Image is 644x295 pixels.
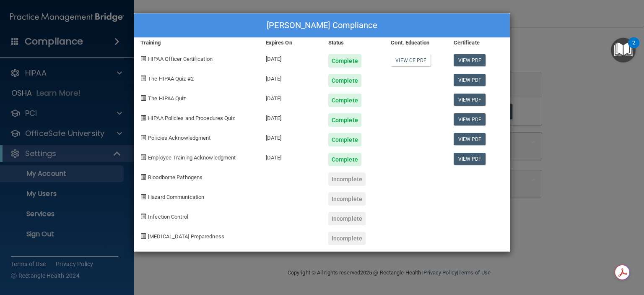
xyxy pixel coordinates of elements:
[328,192,366,206] div: Incomplete
[260,38,322,48] div: Expires On
[260,68,322,87] div: [DATE]
[454,54,486,66] a: View PDF
[454,94,486,106] a: View PDF
[148,194,204,200] span: Hazard Communication
[611,38,636,63] button: Open Resource Center, 2 new notifications
[134,13,510,38] div: [PERSON_NAME] Compliance
[148,76,194,82] span: The HIPAA Quiz #2
[134,38,260,48] div: Training
[148,233,224,240] span: [MEDICAL_DATA] Preparedness
[447,38,510,48] div: Certificate
[454,133,486,145] a: View PDF
[148,95,186,102] span: The HIPAA Quiz
[454,153,486,165] a: View PDF
[328,153,361,166] div: Complete
[391,54,431,66] a: View CE PDF
[260,127,322,146] div: [DATE]
[260,146,322,166] div: [DATE]
[260,48,322,68] div: [DATE]
[454,113,486,125] a: View PDF
[328,172,366,186] div: Incomplete
[328,232,366,245] div: Incomplete
[328,113,361,127] div: Complete
[148,174,203,180] span: Bloodborne Pathogens
[148,56,213,62] span: HIPAA Officer Certification
[454,74,486,86] a: View PDF
[148,135,210,141] span: Policies Acknowledgment
[260,107,322,127] div: [DATE]
[148,115,235,121] span: HIPAA Policies and Procedures Quiz
[328,133,361,146] div: Complete
[260,87,322,107] div: [DATE]
[328,212,366,225] div: Incomplete
[328,74,361,87] div: Complete
[148,214,188,220] span: Infection Control
[499,251,634,285] iframe: Drift Widget Chat Controller
[328,94,361,107] div: Complete
[148,154,236,161] span: Employee Training Acknowledgment
[328,54,361,68] div: Complete
[384,38,447,48] div: Cont. Education
[322,38,384,48] div: Status
[632,43,635,54] div: 2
